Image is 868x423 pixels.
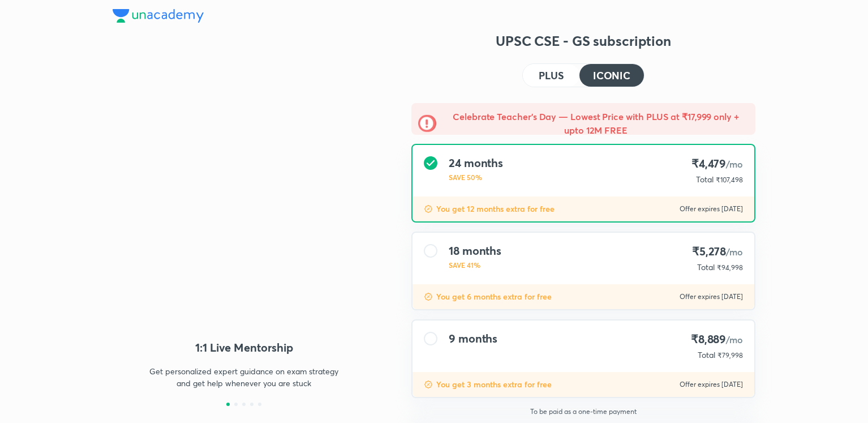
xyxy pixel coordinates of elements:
[449,156,503,170] h4: 24 months
[449,244,501,258] h4: 18 months
[113,113,375,310] img: yH5BAEAAAAALAAAAAABAAEAAAIBRAA7
[449,172,503,182] p: SAVE 50%
[680,380,743,389] p: Offer expires [DATE]
[579,64,644,87] button: ICONIC
[449,332,497,345] h4: 9 months
[691,332,743,347] h4: ₹8,889
[443,110,749,137] h5: Celebrate Teacher’s Day — Lowest Price with PLUS at ₹17,999 only + upto 12M FREE
[593,70,630,80] h4: ICONIC
[698,349,715,361] p: Total
[436,203,555,215] p: You get 12 months extra for free
[436,379,552,390] p: You get 3 months extra for free
[726,158,743,170] span: /mo
[418,114,436,133] img: -
[680,204,743,213] p: Offer expires [DATE]
[697,262,715,273] p: Total
[145,365,342,389] p: Get personalized expert guidance on exam strategy and get help whenever you are stuck
[113,9,204,23] img: Company Logo
[726,246,743,258] span: /mo
[436,291,552,302] p: You get 6 months extra for free
[523,64,579,87] button: PLUS
[680,292,743,301] p: Offer expires [DATE]
[726,334,743,345] span: /mo
[717,263,743,272] span: ₹94,998
[696,174,714,185] p: Total
[691,156,743,172] h4: ₹4,479
[113,339,375,356] h4: 1:1 Live Mentorship
[539,70,564,80] h4: PLUS
[692,244,743,259] h4: ₹5,278
[402,407,764,416] p: To be paid as a one-time payment
[717,351,743,360] span: ₹79,998
[716,176,743,184] span: ₹107,498
[424,292,433,301] img: discount
[449,260,501,270] p: SAVE 41%
[411,32,755,50] h3: UPSC CSE - GS subscription
[424,204,433,213] img: discount
[424,380,433,389] img: discount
